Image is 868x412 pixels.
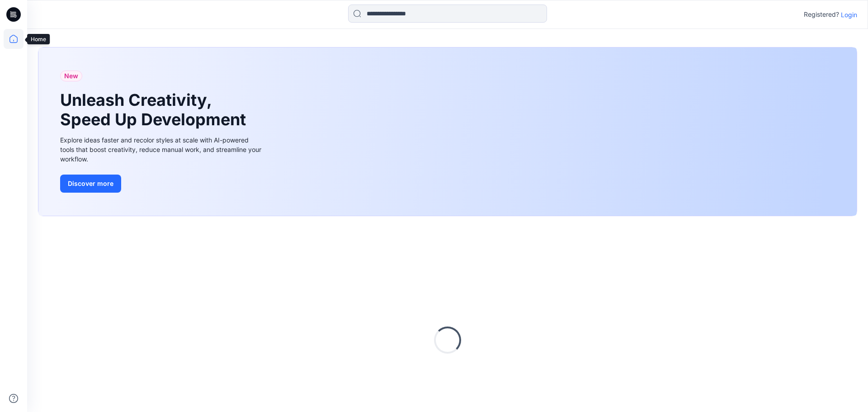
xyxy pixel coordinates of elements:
[60,175,121,193] button: Discover more
[841,10,857,19] p: Login
[60,90,250,129] h1: Unleash Creativity, Speed Up Development
[804,9,839,20] p: Registered?
[64,71,78,81] span: New
[60,135,264,164] div: Explore ideas faster and recolor styles at scale with AI-powered tools that boost creativity, red...
[60,175,264,193] a: Discover more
